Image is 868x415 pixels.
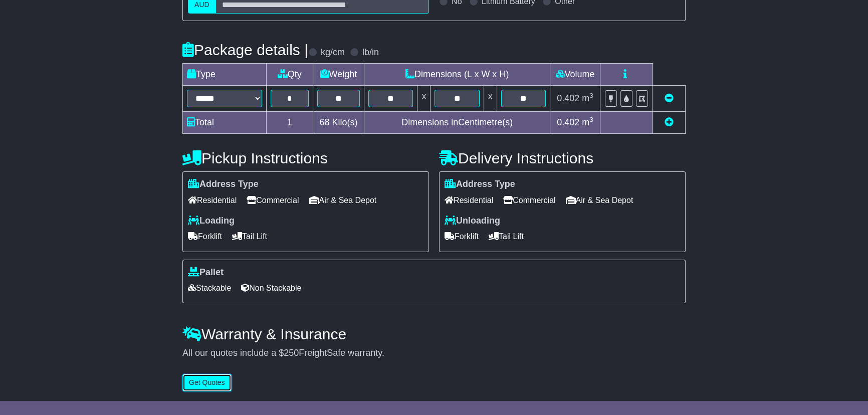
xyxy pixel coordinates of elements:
span: Air & Sea Depot [566,192,633,208]
sup: 3 [589,92,593,99]
span: Forklift [188,229,222,244]
td: Qty [267,64,313,86]
td: Total [183,112,267,134]
a: Add new item [665,117,674,127]
td: Kilo(s) [313,112,364,134]
h4: Package details | [182,42,308,58]
div: All our quotes include a $ FreightSafe warranty. [182,348,686,359]
td: Dimensions (L x W x H) [364,64,550,86]
span: Tail Lift [489,229,524,244]
button: Get Quotes [182,374,232,391]
td: Volume [550,64,600,86]
a: Remove this item [665,93,674,103]
label: Loading [188,216,235,227]
span: 0.402 [557,117,579,127]
span: Stackable [188,280,231,296]
span: Commercial [247,192,299,208]
h4: Delivery Instructions [439,150,686,166]
td: Dimensions in Centimetre(s) [364,112,550,134]
label: lb/in [362,47,379,58]
td: Weight [313,64,364,86]
span: Non Stackable [241,280,301,296]
td: x [417,86,430,112]
span: Forklift [445,229,479,244]
span: 0.402 [557,93,579,103]
span: 250 [284,348,299,358]
span: Residential [188,192,237,208]
span: m [582,93,593,103]
label: kg/cm [321,47,345,58]
label: Pallet [188,267,224,278]
label: Unloading [445,216,500,227]
span: Tail Lift [232,229,267,244]
span: Commercial [503,192,555,208]
td: Type [183,64,267,86]
span: m [582,117,593,127]
label: Address Type [445,179,515,190]
sup: 3 [589,116,593,123]
span: Residential [445,192,493,208]
h4: Warranty & Insurance [182,326,686,342]
span: 68 [319,117,329,127]
h4: Pickup Instructions [182,150,429,166]
span: Air & Sea Depot [309,192,377,208]
td: 1 [267,112,313,134]
td: x [484,86,497,112]
label: Address Type [188,179,259,190]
